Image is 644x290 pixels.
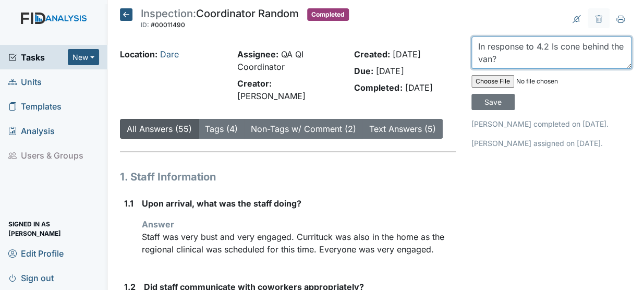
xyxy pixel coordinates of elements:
[142,219,174,229] strong: Answer
[471,118,631,129] p: [PERSON_NAME] completed on [DATE].
[307,8,349,21] span: Completed
[354,49,390,59] strong: Created:
[8,221,99,237] span: Signed in as [PERSON_NAME]
[237,49,278,59] strong: Assignee:
[369,124,436,134] a: Text Answers (5)
[393,49,420,59] span: [DATE]
[8,123,55,139] span: Analysis
[151,21,185,29] span: #00011490
[471,94,515,110] input: Save
[251,124,356,134] a: Non-Tags w/ Comment (2)
[8,245,64,261] span: Edit Profile
[142,231,456,256] p: Staff was very bust and very engaged. Currituck was also in the home as the regional clinical was...
[205,124,238,134] a: Tags (4)
[142,197,301,210] label: Upon arrival, what was the staff doing?
[237,91,306,101] span: [PERSON_NAME]
[8,51,68,64] a: Tasks
[354,82,402,93] strong: Completed:
[8,98,62,114] span: Templates
[160,49,179,59] a: Dare
[68,49,99,65] button: New
[362,119,443,139] button: Text Answers (5)
[120,49,157,59] strong: Location:
[354,66,373,76] strong: Due:
[471,138,631,149] p: [PERSON_NAME] assigned on [DATE].
[405,82,432,93] span: [DATE]
[244,119,363,139] button: Non-Tags w/ Comment (2)
[124,197,133,210] label: 1.1
[8,74,42,90] span: Units
[141,8,299,31] div: Coordinator Random
[376,66,404,76] span: [DATE]
[120,119,199,139] button: All Answers (55)
[237,78,272,89] strong: Creator:
[198,119,245,139] button: Tags (4)
[120,169,456,185] h1: 1. Staff Information
[141,21,149,29] span: ID:
[141,7,196,20] span: Inspection:
[127,124,192,134] a: All Answers (55)
[8,270,54,286] span: Sign out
